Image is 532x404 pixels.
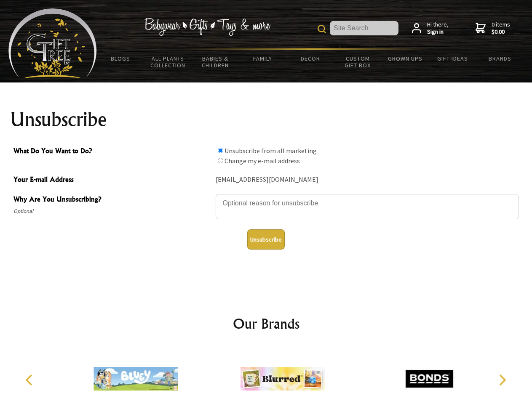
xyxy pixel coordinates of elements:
textarea: Why Are You Unsubscribing? [216,194,519,219]
span: 0 items [492,21,510,36]
strong: Sign in [427,28,449,36]
button: Next [493,371,511,389]
a: Hi there,Sign in [412,21,449,36]
span: What Do You Want to Do? [13,146,211,158]
img: Babyware - Gifts - Toys and more... [8,8,97,78]
a: Family [239,50,287,67]
img: Babywear - Gifts - Toys & more [144,18,270,36]
h1: Unsubscribe [10,109,522,130]
a: Custom Gift Box [334,50,382,74]
label: Change my e-mail address [225,157,300,165]
button: Unsubscribe [247,229,285,250]
label: Unsubscribe from all marketing [225,146,317,155]
span: Why Are You Unsubscribing? [13,194,211,206]
a: BLOGS [97,50,144,67]
a: 0 items$0.00 [476,21,510,36]
img: product search [318,25,326,33]
div: [EMAIL_ADDRESS][DOMAIN_NAME] [216,173,519,186]
strong: $0.00 [492,28,510,36]
input: What Do You Want to Do? [218,148,223,153]
input: Site Search [330,21,398,35]
h2: Our Brands [17,314,516,334]
span: Your E-mail Address [13,174,211,186]
span: Hi there, [427,21,449,36]
span: Optional [13,206,211,216]
a: Gift Ideas [429,50,476,67]
a: Decor [286,50,334,67]
a: All Plants Collection [144,50,192,74]
a: Brands [476,50,524,67]
a: Grown Ups [381,50,429,67]
input: What Do You Want to Do? [218,158,223,163]
button: Previous [21,371,40,389]
a: Babies & Children [192,50,239,74]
